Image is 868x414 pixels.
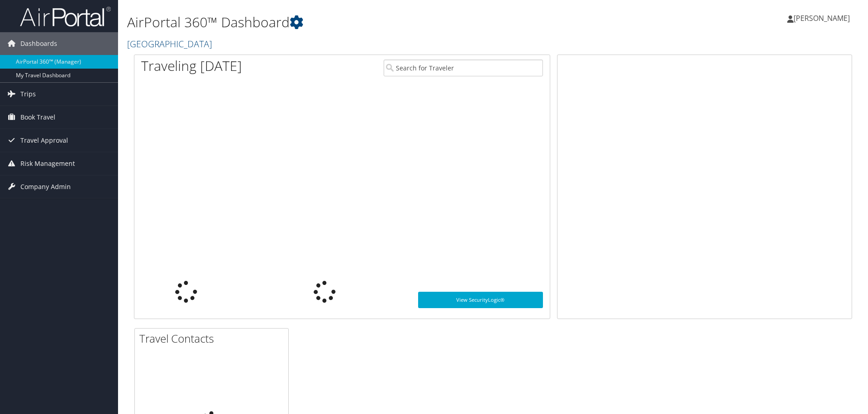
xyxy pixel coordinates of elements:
[20,106,55,129] span: Book Travel
[20,83,36,105] span: Trips
[418,292,543,308] a: View SecurityLogic®
[141,56,242,75] h1: Traveling [DATE]
[127,38,214,50] a: [GEOGRAPHIC_DATA]
[20,32,57,55] span: Dashboards
[20,6,111,27] img: airportal-logo.png
[20,175,71,198] span: Company Admin
[794,13,850,23] span: [PERSON_NAME]
[787,5,859,32] a: [PERSON_NAME]
[139,331,288,346] h2: Travel Contacts
[127,13,615,32] h1: AirPortal 360™ Dashboard
[20,152,75,175] span: Risk Management
[384,60,543,76] input: Search for Traveler
[20,129,68,152] span: Travel Approval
